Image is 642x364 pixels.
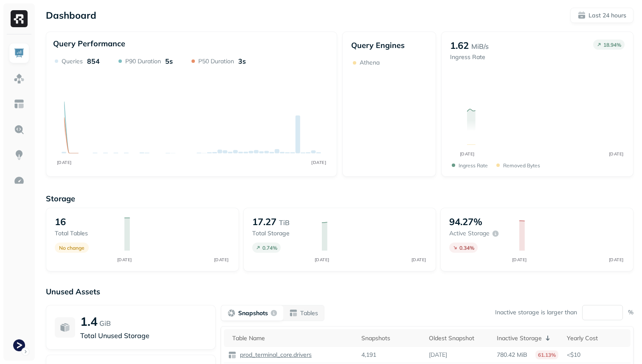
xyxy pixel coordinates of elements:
p: 94.27% [449,216,482,228]
img: Asset Explorer [14,99,25,110]
p: Dashboard [46,9,96,21]
tspan: [DATE] [315,257,329,262]
p: 18.94 % [603,42,621,48]
p: P50 Duration [198,57,234,65]
p: Inactive storage is larger than [495,308,577,316]
p: 61.13% [535,350,558,359]
p: % [628,308,634,316]
p: 854 [87,57,100,65]
div: Table Name [232,334,353,342]
tspan: [DATE] [608,257,623,262]
p: 17.27 [252,216,276,228]
p: <$10 [567,351,626,359]
div: Snapshots [361,334,420,342]
p: Athena [360,59,380,67]
p: No change [59,245,84,251]
p: Queries [62,57,83,65]
p: 0.34 % [459,245,474,251]
p: 1.62 [450,40,469,51]
p: TiB [279,217,290,228]
div: Yearly Cost [567,334,626,342]
p: Ingress Rate [450,53,489,61]
p: 0.74 % [262,245,277,251]
tspan: [DATE] [214,257,229,262]
img: Query Explorer [14,124,25,135]
p: Active storage [449,229,490,237]
p: Query Engines [351,40,427,50]
p: MiB/s [471,41,489,51]
tspan: [DATE] [459,151,474,157]
p: Inactive Storage [497,334,542,342]
p: Removed bytes [503,162,540,169]
p: 4,191 [361,351,376,359]
tspan: [DATE] [117,257,132,262]
p: 780.42 MiB [497,351,527,359]
p: prod_terminal_core.drivers [238,351,312,359]
tspan: [DATE] [57,160,72,165]
p: [DATE] [429,351,447,359]
p: 1.4 [80,314,98,329]
tspan: [DATE] [311,160,326,165]
img: table [228,351,237,359]
p: Unused Assets [46,287,634,296]
tspan: [DATE] [512,257,527,262]
tspan: [DATE] [411,257,426,262]
p: 3s [238,57,246,65]
p: Ingress Rate [459,162,488,169]
div: Oldest Snapshot [429,334,488,342]
a: prod_terminal_core.drivers [237,351,312,359]
img: Ryft [11,10,28,27]
button: Last 24 hours [570,8,634,23]
p: Total storage [252,229,313,237]
p: GiB [99,318,111,328]
p: Storage [46,194,634,203]
p: 16 [55,216,66,228]
p: Last 24 hours [588,11,626,20]
p: Snapshots [238,309,268,317]
img: Terminal [13,339,25,351]
img: Optimization [14,175,25,186]
p: Total Unused Storage [80,330,207,341]
p: Query Performance [53,39,125,48]
p: 5s [165,57,173,65]
img: Dashboard [14,48,25,59]
p: P90 Duration [125,57,161,65]
p: Total tables [55,229,116,237]
p: Tables [300,309,318,317]
img: Insights [14,150,25,161]
img: Assets [14,73,25,84]
tspan: [DATE] [608,151,623,157]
